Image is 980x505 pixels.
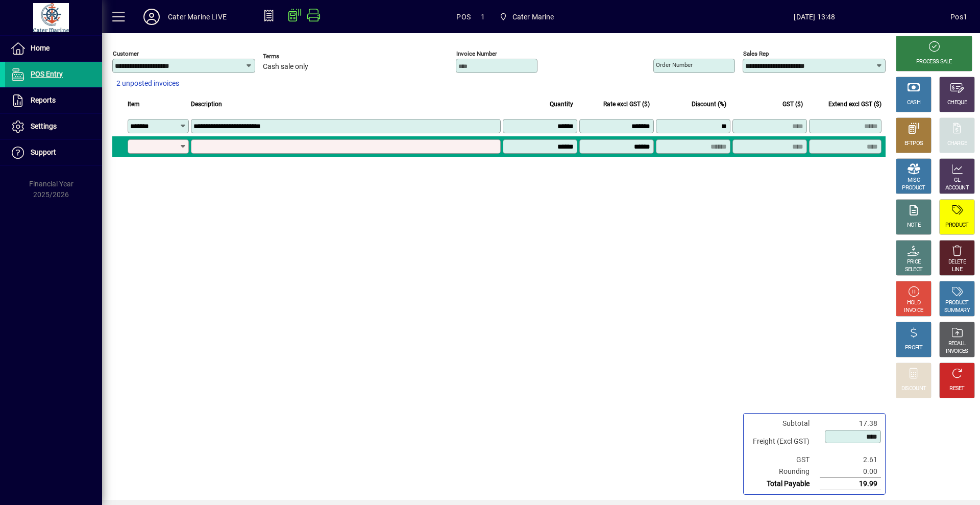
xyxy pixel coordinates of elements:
[263,53,324,60] span: Terms
[820,466,881,478] td: 0.00
[5,36,102,61] a: Home
[905,344,922,352] div: PROFIT
[908,177,920,184] div: MISC
[456,9,471,25] span: POS
[495,8,558,26] span: Cater Marine
[945,184,969,192] div: ACCOUNT
[828,99,881,110] span: Extend excl GST ($)
[679,9,951,25] span: [DATE] 13:48
[31,44,50,52] span: Home
[907,299,920,307] div: HOLD
[947,140,967,148] div: CHARGE
[905,266,923,274] div: SELECT
[820,478,881,490] td: 19.99
[692,99,726,110] span: Discount (%)
[5,140,102,165] a: Support
[901,385,926,393] div: DISCOUNT
[945,222,968,229] div: PRODUCT
[31,96,56,104] span: Reports
[31,148,56,156] span: Support
[656,61,693,68] mat-label: Order number
[5,114,102,139] a: Settings
[948,340,966,348] div: RECALL
[947,99,967,107] div: CHEQUE
[31,70,63,78] span: POS Entry
[954,177,961,184] div: GL
[31,122,57,130] span: Settings
[902,184,925,192] div: PRODUCT
[743,50,769,57] mat-label: Sales rep
[135,8,168,26] button: Profile
[481,9,485,25] span: 1
[948,258,966,266] div: DELETE
[782,99,803,110] span: GST ($)
[748,429,820,454] td: Freight (Excl GST)
[168,9,227,25] div: Cater Marine LIVE
[5,88,102,113] a: Reports
[907,258,921,266] div: PRICE
[748,418,820,429] td: Subtotal
[944,307,970,315] div: SUMMARY
[949,385,965,393] div: RESET
[113,50,139,57] mat-label: Customer
[550,99,573,110] span: Quantity
[907,99,920,107] div: CASH
[950,9,967,25] div: Pos1
[748,466,820,478] td: Rounding
[748,454,820,466] td: GST
[916,58,952,66] div: PROCESS SALE
[748,478,820,490] td: Total Payable
[191,99,222,110] span: Description
[946,348,968,355] div: INVOICES
[820,454,881,466] td: 2.61
[820,418,881,429] td: 17.38
[945,299,968,307] div: PRODUCT
[904,307,923,315] div: INVOICE
[904,140,923,148] div: EFTPOS
[952,266,962,274] div: LINE
[263,63,308,71] span: Cash sale only
[112,75,183,93] button: 2 unposted invoices
[456,50,497,57] mat-label: Invoice number
[603,99,650,110] span: Rate excl GST ($)
[512,9,554,25] span: Cater Marine
[116,78,179,89] span: 2 unposted invoices
[907,222,920,229] div: NOTE
[128,99,140,110] span: Item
